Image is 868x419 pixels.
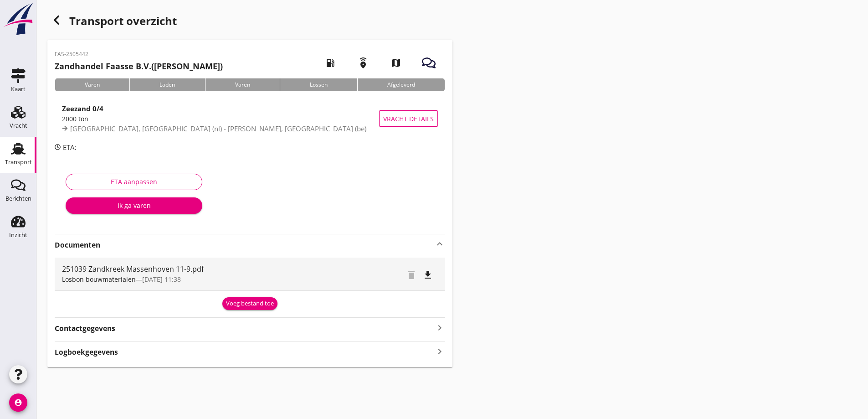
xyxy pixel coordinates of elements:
div: — [62,274,345,284]
div: Lossen [280,78,357,91]
i: account_circle [9,393,27,412]
button: ETA aanpassen [66,174,202,190]
i: keyboard_arrow_right [434,345,445,357]
div: Varen [205,78,280,91]
i: file_download [422,269,433,280]
i: keyboard_arrow_up [434,238,445,249]
strong: Zeezand 0/4 [62,104,103,113]
div: Voeg bestand toe [226,299,274,308]
span: [GEOGRAPHIC_DATA], [GEOGRAPHIC_DATA] (nl) - [PERSON_NAME], [GEOGRAPHIC_DATA] (be) [70,124,366,133]
div: Afgeleverd [357,78,445,91]
strong: Logboekgegevens [55,347,118,357]
span: [DATE] 11:38 [142,275,181,284]
div: Transport overzicht [47,11,452,33]
span: Vracht details [383,114,434,124]
div: Laden [129,78,205,91]
p: FAS-2505442 [55,50,223,58]
img: logo-small.a267ee39.svg [2,2,35,36]
i: emergency_share [350,50,376,76]
div: Ik ga varen [73,201,195,210]
button: Ik ga varen [66,197,202,214]
span: ETA: [63,143,77,152]
div: Kaart [11,86,26,92]
h2: ([PERSON_NAME]) [55,60,223,72]
div: Varen [55,78,129,91]
strong: Documenten [55,240,434,250]
button: Vracht details [379,110,438,127]
div: 2000 ton [62,114,379,124]
div: Berichten [5,196,31,202]
div: ETA aanpassen [73,177,195,186]
strong: Zandhandel Faasse B.V. [55,61,151,72]
strong: Contactgegevens [55,323,115,334]
i: local_gas_station [318,50,343,76]
span: Losbon bouwmaterialen [62,275,136,284]
div: Vracht [10,123,27,129]
i: map [383,50,409,76]
div: Transport [5,159,32,165]
button: Voeg bestand toe [222,297,277,310]
a: Zeezand 0/42000 ton[GEOGRAPHIC_DATA], [GEOGRAPHIC_DATA] (nl) - [PERSON_NAME], [GEOGRAPHIC_DATA] (... [55,98,445,139]
div: Inzicht [9,232,27,238]
div: 251039 Zandkreek Massenhoven 11-9.pdf [62,264,345,274]
i: keyboard_arrow_right [434,321,445,334]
